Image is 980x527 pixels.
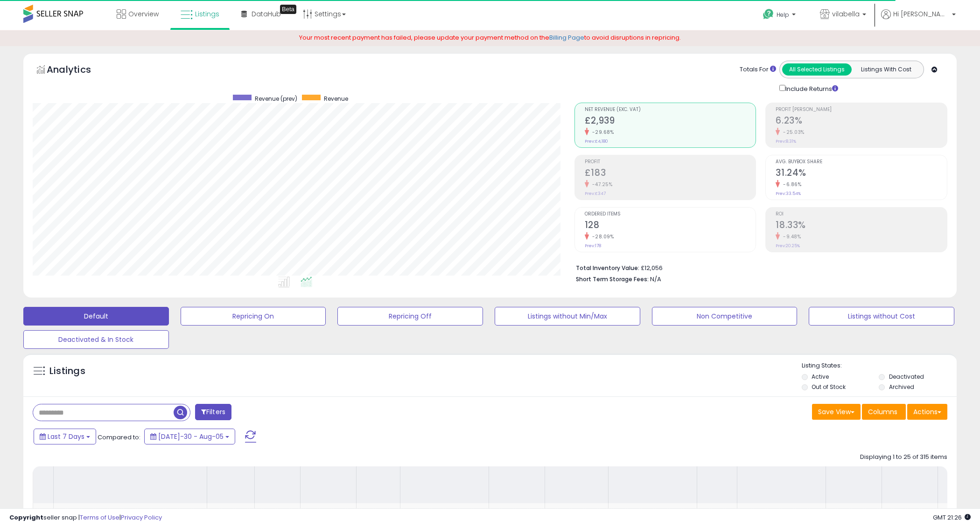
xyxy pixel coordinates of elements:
button: Deactivated & In Stock [23,330,169,349]
small: -29.68% [589,129,614,136]
span: Profit [PERSON_NAME] [776,107,947,112]
button: Save View [812,404,861,420]
span: Net Revenue (Exc. VAT) [585,107,756,112]
button: Repricing Off [337,307,483,326]
label: Out of Stock [812,383,846,391]
div: Displaying 1 to 25 of 315 items [860,453,947,462]
div: Totals For [740,65,776,74]
span: Avg. Buybox Share [776,159,947,165]
b: Short Term Storage Fees: [576,275,649,283]
div: Include Returns [772,83,849,94]
h2: 6.23% [776,115,947,128]
h2: 31.24% [776,167,947,180]
h2: 128 [585,220,756,232]
button: Non Competitive [652,307,798,326]
label: Archived [889,383,914,391]
span: Listings [195,9,219,19]
span: [DATE]-30 - Aug-05 [158,432,224,441]
i: Get Help [763,8,774,20]
span: Help [777,11,789,19]
a: Privacy Policy [121,513,162,522]
button: Repricing On [181,307,326,326]
label: Active [812,373,829,381]
button: [DATE]-30 - Aug-05 [144,429,235,444]
button: Actions [907,404,947,420]
h5: Listings [49,365,85,378]
span: Profit [585,159,756,165]
a: Terms of Use [80,513,119,522]
label: Deactivated [889,373,924,381]
small: -25.03% [780,129,805,136]
a: Help [756,1,805,30]
span: 2025-08-13 21:26 GMT [933,513,971,522]
span: Ordered Items [585,212,756,217]
small: -47.25% [589,181,613,188]
span: Your most recent payment has failed, please update your payment method on the to avoid disruption... [299,33,681,42]
span: Revenue (prev) [255,95,297,103]
small: Prev: £4,180 [585,139,608,144]
span: DataHub [252,9,281,19]
h2: 18.33% [776,220,947,232]
small: Prev: 33.54% [776,191,801,196]
small: Prev: £347 [585,191,606,196]
small: Prev: 8.31% [776,139,796,144]
small: -9.48% [780,233,801,240]
button: Last 7 Days [34,429,96,444]
span: vilabella [832,9,860,19]
button: All Selected Listings [782,63,852,76]
h2: £2,939 [585,115,756,128]
span: Columns [868,407,897,416]
button: Listings without Min/Max [495,307,640,326]
strong: Copyright [9,513,43,522]
button: Default [23,307,169,326]
li: £12,056 [576,262,940,273]
div: Tooltip anchor [280,5,296,14]
button: Listings With Cost [851,63,921,76]
button: Columns [862,404,906,420]
span: Compared to: [98,433,140,442]
h5: Analytics [47,63,109,78]
span: Overview [128,9,159,19]
a: Billing Page [549,33,584,42]
span: Revenue [324,95,348,103]
b: Total Inventory Value: [576,264,639,272]
button: Filters [195,404,231,420]
span: ROI [776,212,947,217]
span: Last 7 Days [48,432,84,441]
small: -6.86% [780,181,801,188]
span: Hi [PERSON_NAME] [893,9,949,19]
div: seller snap | | [9,513,162,522]
button: Listings without Cost [809,307,954,326]
small: Prev: 20.25% [776,243,800,249]
small: -28.09% [589,233,614,240]
span: N/A [650,275,661,284]
small: Prev: 178 [585,243,601,249]
p: Listing States: [802,361,957,370]
h2: £183 [585,167,756,180]
a: Hi [PERSON_NAME] [881,9,956,30]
